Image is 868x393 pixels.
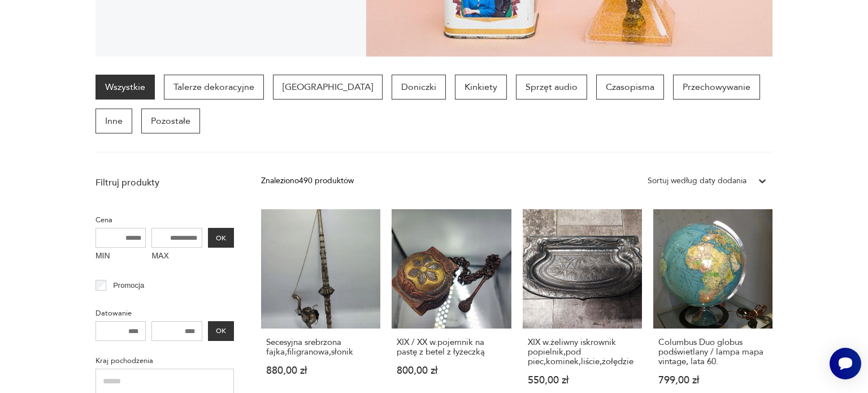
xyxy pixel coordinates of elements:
[151,248,202,266] label: MAX
[830,348,861,379] iframe: Smartsupp widget button
[397,338,506,357] h3: XIX / XX w.pojemnik na pastę z betel z łyżeczką
[208,228,234,248] button: OK
[273,75,383,100] a: [GEOGRAPHIC_DATA]
[648,175,747,187] div: Sortuj według daty dodania
[528,375,637,385] p: 550,00 zł
[96,214,234,226] p: Cena
[141,109,200,133] a: Pozostałe
[673,75,760,100] a: Przechowywanie
[392,75,446,100] a: Doniczki
[208,321,234,341] button: OK
[96,176,234,189] p: Filtruj produkty
[528,338,637,366] h3: XIX w.żeliwny iskrownik popielnik,pod piec,kominek,liście,żołędzie
[164,75,264,100] a: Talerze dekoracyjne
[455,75,507,100] a: Kinkiety
[96,109,132,133] a: Inne
[596,75,664,100] a: Czasopisma
[96,355,234,367] p: Kraj pochodzenia
[96,307,234,319] p: Datowanie
[261,175,354,187] div: Znaleziono 490 produktów
[96,248,146,266] label: MIN
[96,75,155,100] a: Wszystkie
[266,338,375,357] h3: Secesyjna srebrzona fajka,filigranowa,słonik
[516,75,587,100] a: Sprzęt audio
[266,366,375,375] p: 880,00 zł
[397,366,506,375] p: 800,00 zł
[113,279,144,292] p: Promocja
[658,375,767,385] p: 799,00 zł
[658,338,767,366] h3: Columbus Duo globus podświetlany / lampa mapa vintage, lata 60.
